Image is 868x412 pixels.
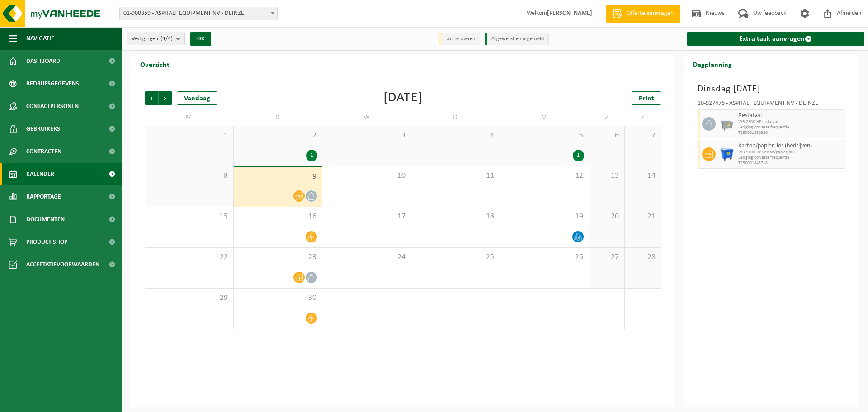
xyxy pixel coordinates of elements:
[120,7,277,20] span: 01-900359 - ASPHALT EQUIPMENT NV - DEINZE
[190,32,211,46] button: OK
[594,212,620,222] span: 20
[547,10,592,17] strong: [PERSON_NAME]
[625,109,661,126] td: Z
[594,131,620,141] span: 6
[327,171,406,181] span: 10
[26,118,60,140] span: Gebruikers
[485,33,549,45] li: Afgewerkt en afgemeld
[26,95,79,118] span: Contactpersonen
[416,131,495,141] span: 4
[624,9,676,18] span: Offerte aanvragen
[132,32,173,46] span: Vestigingen
[26,50,60,72] span: Dashboard
[416,212,495,222] span: 18
[238,293,318,303] span: 30
[150,252,229,262] span: 22
[738,125,843,130] span: Lediging op vaste frequentie
[629,171,656,181] span: 14
[594,252,620,262] span: 27
[26,208,65,231] span: Documenten
[589,109,625,126] td: Z
[159,91,172,105] span: Volgende
[738,155,843,161] span: Lediging op vaste frequentie
[439,33,480,45] li: Uit te voeren
[145,91,158,105] span: Vorige
[26,163,54,185] span: Kalender
[632,91,661,105] a: Print
[26,140,61,163] span: Contracten
[127,32,185,45] button: Vestigingen(4/4)
[177,91,217,105] div: Vandaag
[327,252,406,262] span: 24
[306,150,317,161] div: 1
[738,142,843,150] span: Karton/papier, los (bedrijven)
[383,91,423,105] div: [DATE]
[639,95,654,102] span: Print
[606,5,680,23] a: Offerte aanvragen
[505,252,584,262] span: 26
[505,131,584,141] span: 5
[629,252,656,262] span: 28
[26,185,61,208] span: Rapportage
[505,171,584,181] span: 12
[738,119,843,125] span: WB-2500-HP restafval
[629,212,656,222] span: 21
[238,212,318,222] span: 16
[327,131,406,141] span: 3
[573,150,584,161] div: 1
[160,36,173,42] count: (4/4)
[738,130,843,136] span: T250001850820
[26,253,99,276] span: Acceptatievoorwaarden
[150,171,229,181] span: 8
[150,293,229,303] span: 29
[322,109,411,126] td: W
[26,27,54,50] span: Navigatie
[738,150,843,155] span: WB-1100-HP karton/papier, los
[500,109,589,126] td: V
[416,171,495,181] span: 11
[26,72,79,95] span: Bedrijfsgegevens
[119,7,278,20] span: 01-900359 - ASPHALT EQUIPMENT NV - DEINZE
[145,109,234,126] td: M
[131,55,179,73] h2: Overzicht
[687,32,865,46] a: Extra taak aanvragen
[411,109,500,126] td: D
[738,112,843,119] span: Restafval
[234,109,323,126] td: D
[238,252,318,262] span: 23
[505,212,584,222] span: 19
[26,231,67,253] span: Product Shop
[150,131,229,141] span: 1
[720,117,734,131] img: WB-2500-GAL-GY-01
[594,171,620,181] span: 13
[150,212,229,222] span: 15
[238,131,318,141] span: 2
[698,100,846,109] div: 10-927476 - ASPHALT EQUIPMENT NV - DEINZE
[684,55,741,73] h2: Dagplanning
[720,147,734,161] img: WB-1100-HPE-BE-01
[416,252,495,262] span: 25
[738,161,843,166] span: T250001843718
[238,172,318,182] span: 9
[629,131,656,141] span: 7
[327,212,406,222] span: 17
[698,82,846,96] h3: Dinsdag [DATE]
